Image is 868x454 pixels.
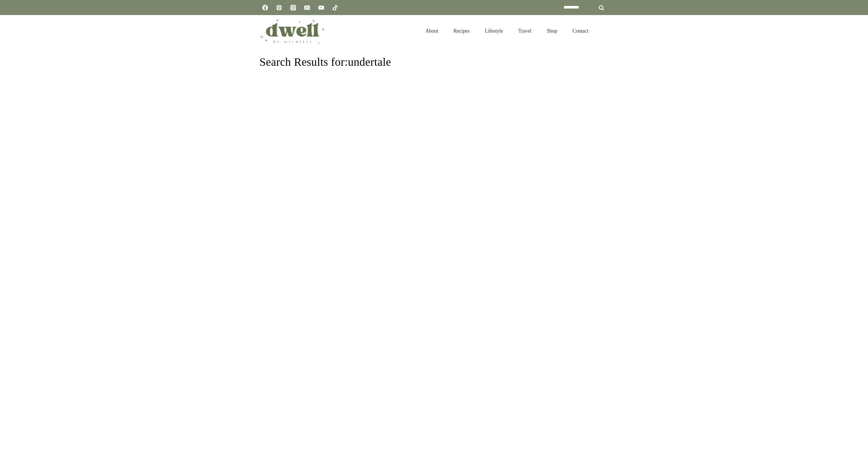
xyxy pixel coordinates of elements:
[259,2,271,13] a: Facebook
[288,2,299,13] a: Instagram
[329,2,341,13] a: TikTok
[511,21,539,41] a: Travel
[273,2,285,13] a: Pinterest
[539,21,565,41] a: Shop
[348,56,391,68] span: undertale
[565,21,596,41] a: Contact
[599,26,609,36] button: View Search Form
[301,2,313,13] a: Email
[316,2,327,13] a: YouTube
[259,54,609,71] h1: Search Results for:
[418,21,446,41] a: About
[477,21,511,41] a: Lifestyle
[446,21,477,41] a: Recipes
[418,21,596,41] nav: Primary Navigation
[259,18,325,44] img: DWELL by michelle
